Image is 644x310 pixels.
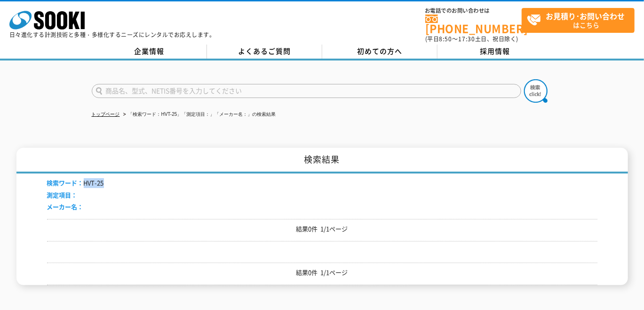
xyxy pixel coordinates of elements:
a: [PHONE_NUMBER] [425,15,522,34]
li: HVT-25 [47,178,104,188]
a: 企業情報 [92,45,207,59]
strong: お見積り･お問い合わせ [546,10,625,22]
span: 8:50 [439,35,453,43]
a: 採用情報 [437,45,553,59]
li: 「検索ワード：HVT-25」「測定項目：」「メーカー名：」の検索結果 [121,110,276,120]
span: 検索ワード： [47,178,84,187]
h1: 検索結果 [16,148,628,174]
p: 結果0件 1/1ページ [47,224,597,234]
a: 初めての方へ [322,45,437,59]
span: 測定項目： [47,190,78,199]
a: お見積り･お問い合わせはこちら [522,8,635,33]
span: はこちら [527,8,634,32]
img: btn_search.png [524,79,548,103]
span: メーカー名： [47,202,84,211]
a: トップページ [92,112,120,117]
input: 商品名、型式、NETIS番号を入力してください [92,84,521,98]
span: (平日 ～ 土日、祝日除く) [425,35,518,43]
p: 日々進化する計測技術と多種・多様化するニーズにレンタルでお応えします。 [9,32,215,38]
p: 結果0件 1/1ページ [47,268,597,278]
span: 17:30 [458,35,475,43]
span: お電話でのお問い合わせは [425,8,522,14]
a: よくあるご質問 [207,45,322,59]
span: 初めての方へ [357,46,402,56]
